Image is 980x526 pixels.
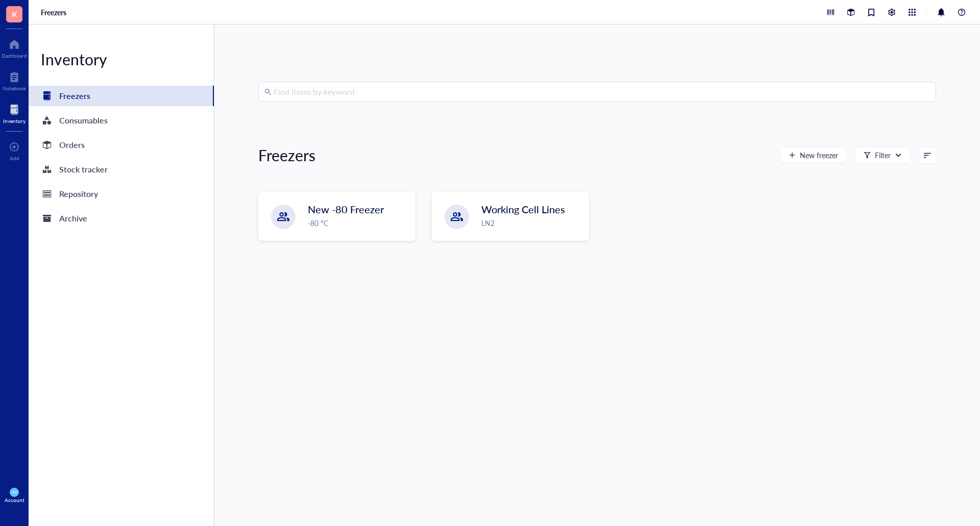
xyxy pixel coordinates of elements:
a: Consumables [29,110,214,131]
a: Inventory [3,102,26,124]
div: Freezers [258,145,315,165]
div: Consumables [59,113,108,128]
div: LN2 [481,217,582,229]
div: -80 °C [308,217,409,229]
a: Archive [29,208,214,229]
div: Notebook [3,85,26,91]
a: Dashboard [2,36,27,59]
div: Archive [59,211,87,226]
a: Freezers [29,86,214,106]
span: New -80 Freezer [308,202,384,216]
span: KW [12,490,17,494]
a: Freezers [41,8,68,17]
div: Orders [59,138,85,152]
div: Inventory [29,49,214,69]
div: Stock tracker [59,162,108,177]
a: Stock tracker [29,159,214,180]
a: Notebook [3,69,26,91]
div: Filter [875,149,891,161]
a: Repository [29,184,214,204]
div: Inventory [3,118,26,124]
a: Orders [29,135,214,155]
div: Freezers [59,89,90,103]
button: New freezer [780,147,847,163]
span: K [12,8,17,20]
span: Working Cell Lines [481,202,565,216]
div: Repository [59,187,98,201]
span: New freezer [800,151,838,159]
div: Dashboard [2,53,27,59]
div: Account [5,497,24,503]
div: Add [10,155,19,161]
